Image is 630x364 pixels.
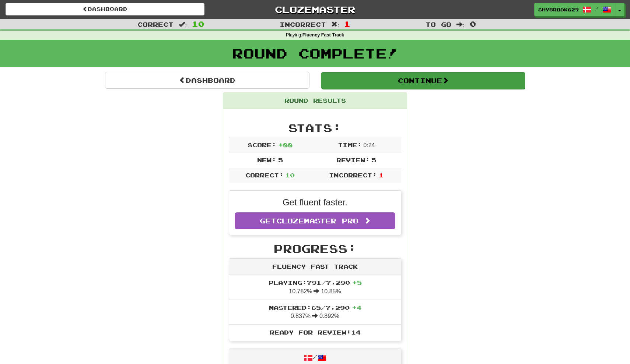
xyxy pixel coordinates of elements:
span: + 88 [278,141,293,148]
span: 10 [285,172,295,179]
p: Get fluent faster. [235,196,395,209]
a: Dashboard [105,72,309,89]
button: Continue [321,72,525,89]
span: Correct: [245,172,284,179]
a: Dashboard [6,3,204,15]
a: Clozemaster [216,3,414,16]
a: GetClozemaster Pro [235,212,395,229]
span: Ready for Review: 14 [270,329,361,336]
span: Mastered: 65 / 7,290 [269,304,361,311]
li: 10.782% 10.85% [229,275,401,300]
span: : [456,21,465,28]
span: + 4 [352,304,361,311]
span: : [179,21,187,28]
strong: Fluency Fast Track [302,32,344,38]
span: Incorrect [280,21,326,28]
span: 1 [344,20,350,28]
h2: Stats: [229,122,401,134]
span: Correct [137,21,174,28]
span: ShyBrook629 [538,6,579,13]
span: 5 [371,156,376,163]
span: Score: [248,141,276,148]
span: 10 [192,20,204,28]
span: : [331,21,339,28]
span: / [595,6,599,11]
li: 0.837% 0.892% [229,300,401,325]
span: 5 [278,156,283,163]
h2: Progress: [229,243,401,255]
span: Clozemaster Pro [276,217,358,225]
span: 0 [470,20,476,28]
span: + 5 [352,279,362,286]
h1: Round Complete! [3,46,627,61]
span: To go [426,21,451,28]
span: Review: [336,156,370,163]
span: Playing: 791 / 7,290 [269,279,362,286]
span: 0 : 24 [363,142,375,148]
a: ShyBrook629 / [534,3,615,16]
span: 1 [379,172,384,179]
span: Incorrect: [329,172,377,179]
div: Fluency Fast Track [229,259,401,275]
div: Round Results [223,93,407,109]
span: New: [257,156,276,163]
span: Time: [338,141,362,148]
